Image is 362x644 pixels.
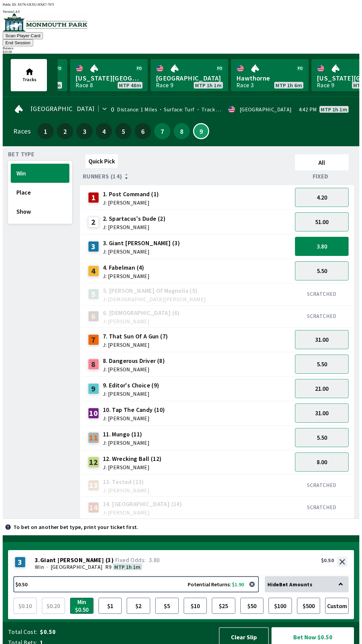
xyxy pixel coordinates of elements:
span: R9 [105,563,112,570]
span: MTP 1h 1m [114,563,141,570]
span: [GEOGRAPHIC_DATA] [31,106,95,111]
div: SCRATCHED [295,313,349,319]
button: $10 [184,598,207,614]
button: All [295,154,349,170]
button: $5 [155,598,179,614]
div: $0.50 [321,557,334,563]
button: 8.00 [295,452,349,472]
span: J: [PERSON_NAME] [103,440,149,445]
div: 3 [88,241,99,252]
span: MTP 1h 1m [321,107,347,112]
span: Bet Now $0.50 [277,633,348,641]
span: $500 [299,599,319,612]
span: 6 [136,129,149,133]
button: 4.20 [295,188,349,207]
div: 13 [88,480,99,491]
button: 3.80 [295,237,349,256]
span: [GEOGRAPHIC_DATA] [51,563,103,570]
div: SCRATCHED [295,290,349,297]
span: Fixed [313,174,328,179]
span: 7. That Sun Of A Gun (7) [103,332,168,341]
img: venue logo [3,13,87,32]
span: MTP 1h 6m [276,83,302,88]
div: 14 [88,502,99,513]
span: 3 [78,129,91,133]
div: 1 [88,192,99,203]
button: 31.00 [295,330,349,349]
span: ( 3 ) [106,557,114,563]
div: Runners (14) [83,173,292,180]
span: J: [PERSON_NAME] [103,391,160,396]
span: 8. Dangerous Driver (8) [103,357,165,365]
span: Place [16,189,64,196]
button: $25 [212,598,235,614]
span: $25 [214,599,234,612]
span: J: [PERSON_NAME] [103,510,182,515]
span: 4.20 [317,194,327,201]
span: Hide Bet Amounts [267,581,312,588]
button: 8 [174,123,190,139]
button: 5.50 [295,355,349,374]
span: $50 [242,599,262,612]
span: Bet Type [8,152,35,157]
div: Version 1.4.0 [3,10,359,13]
span: 1. Post Command (1) [103,190,159,199]
span: J: [PERSON_NAME] [103,249,180,254]
span: 14. [GEOGRAPHIC_DATA] (14) [103,500,182,508]
a: [US_STATE][GEOGRAPHIC_DATA]Race 8MTP 48m [70,59,148,91]
span: 3.80 [149,556,160,564]
div: 10 [88,408,99,419]
span: 5 [117,129,130,133]
button: 5 [115,123,131,139]
span: 21.00 [315,385,328,392]
button: 9 [193,123,209,139]
button: 31.00 [295,404,349,423]
div: 0 [111,107,114,112]
button: $50 [240,598,264,614]
span: J: [PERSON_NAME] [103,342,168,347]
span: 8 [175,129,188,133]
span: Win [16,169,64,177]
div: SCRATCHED [295,504,349,511]
div: Race 9 [156,83,173,88]
span: 4 [98,129,110,133]
span: 3. Giant [PERSON_NAME] (3) [103,239,180,248]
span: 9. Editor's Choice (9) [103,381,160,390]
div: Race 9 [317,83,334,88]
span: 7 [156,129,169,133]
div: 5 [88,289,99,300]
button: 5.50 [295,428,349,447]
span: J: [PERSON_NAME] [103,200,159,205]
span: Total Cost: [8,628,37,636]
span: J: [PERSON_NAME] [103,488,149,493]
button: Tracks [11,59,47,91]
button: Min $0.50 [70,598,94,614]
span: MTP 48m [119,83,141,88]
span: $1 [100,599,120,612]
a: [GEOGRAPHIC_DATA]Race 9MTP 1h 1m [150,59,228,91]
div: [GEOGRAPHIC_DATA] [240,107,292,112]
span: 3.80 [317,243,327,250]
span: J: [PERSON_NAME] [103,416,165,421]
span: Tracks [22,76,37,83]
div: 12 [88,457,99,468]
span: 51.00 [315,218,328,226]
div: SCRATCHED [295,482,349,488]
span: · [47,563,48,570]
button: Show [11,202,69,221]
span: Quick Pick [88,157,115,165]
span: J: [PERSON_NAME] [103,465,162,470]
span: XS7N-UKXU-HXK7-767J [17,3,54,6]
button: $2 [127,598,150,614]
span: 4:42 PM [299,107,317,112]
span: 31.00 [315,409,328,417]
span: 6. [DEMOGRAPHIC_DATA] (6) [103,309,180,317]
button: $100 [268,598,292,614]
span: [US_STATE][GEOGRAPHIC_DATA] [75,74,142,83]
span: 13. Tested (13) [103,478,149,486]
span: Win [35,563,44,570]
span: Track Condition: Firm [195,106,254,113]
span: 9 [195,129,207,133]
button: 3 [76,123,93,139]
span: 5. [PERSON_NAME] Of Magnolia (5) [103,286,206,295]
